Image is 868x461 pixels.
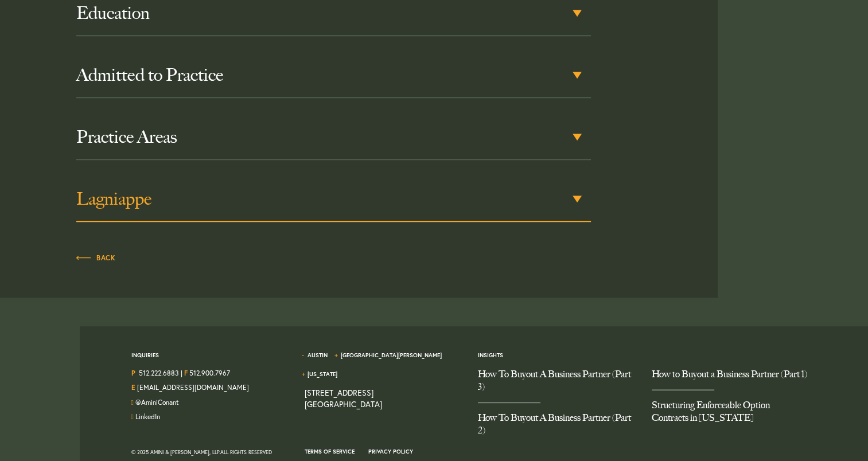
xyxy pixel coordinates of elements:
h3: Practice Areas [76,127,591,147]
a: Austin [308,351,328,359]
a: [GEOGRAPHIC_DATA][PERSON_NAME] [340,351,441,359]
span: Back [76,255,115,261]
a: Join us on LinkedIn [135,412,160,421]
a: Follow us on Twitter [135,398,179,407]
h3: Lagniappe [76,189,591,209]
a: Terms of Service [305,448,355,455]
a: [US_STATE] [308,370,337,378]
a: Back [76,251,115,263]
span: | [181,368,182,380]
div: © 2025 Amini & [PERSON_NAME], LLP. All Rights Reserved [131,446,287,459]
a: How To Buyout A Business Partner (Part 3) [478,368,634,402]
h3: Admitted to Practice [76,65,591,85]
a: How to Buyout a Business Partner (Part 1) [652,368,808,389]
a: How To Buyout A Business Partner (Part 2) [478,403,634,446]
strong: F [184,369,188,377]
a: View on map [305,387,382,409]
h3: Education [76,3,591,24]
strong: E [131,383,135,392]
a: 512.900.7967 [189,369,230,377]
span: Inquiries [131,351,159,368]
a: Email Us [137,383,249,392]
a: Call us at 5122226883 [139,369,179,377]
a: Privacy Policy [368,448,413,455]
a: Structuring Enforceable Option Contracts in Texas [652,390,808,433]
a: Insights [478,351,503,359]
strong: P [131,369,135,377]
